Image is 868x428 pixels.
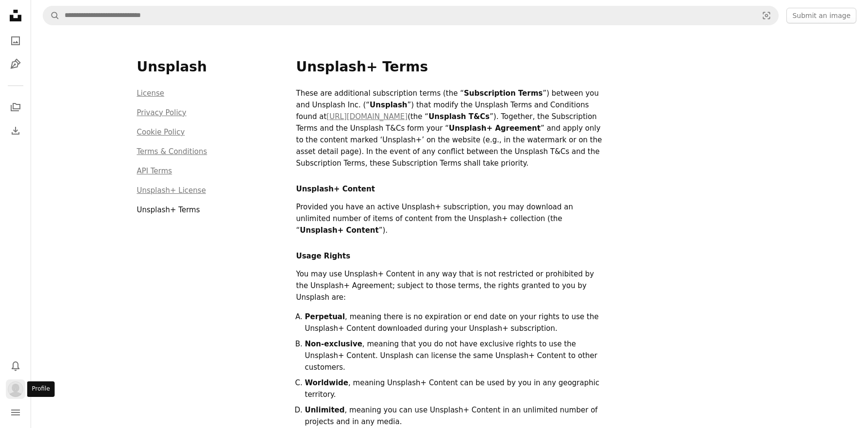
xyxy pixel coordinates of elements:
[755,6,778,25] button: Visual search
[464,89,543,98] strong: Subscription Terms
[296,58,763,76] h1: Unsplash+ Terms
[296,268,603,303] p: You may use Unsplash+ Content in any way that is not restricted or prohibited by the Unsplash+ Ag...
[6,379,25,399] button: Profile
[296,185,603,193] h2: Unsplash+ Content
[296,201,603,236] p: Provided you have an active Unsplash+ subscription, you may download an unlimited number of items...
[137,167,172,175] a: API Terms
[6,31,25,51] a: Photos
[296,87,603,169] p: These are additional subscription terms (the “ ”) between you and Unsplash Inc. (“ ”) that modify...
[305,378,349,387] strong: Worldwide
[786,8,856,23] button: Submit an image
[137,108,187,117] a: Privacy Policy
[305,406,345,414] strong: Unlimited
[8,381,23,397] img: Avatar of user Lily Taberner
[305,340,362,348] strong: Non-exclusive
[6,403,25,422] button: Menu
[305,311,603,334] li: , meaning there is no expiration or end date on your rights to use the Unsplash+ Content download...
[137,147,207,156] a: Terms & Conditions
[137,186,206,195] a: Unsplash+ License
[326,112,408,121] a: [URL][DOMAIN_NAME]
[43,6,60,25] button: Search Unsplash
[6,356,25,376] button: Notifications
[305,338,603,373] li: , meaning that you do not have exclusive rights to use the Unsplash+ Content. Unsplash can licens...
[6,6,25,27] a: Home — Unsplash
[296,252,603,260] h2: Usage Rights
[305,377,603,400] li: , meaning Unsplash+ Content can be used by you in any geographic territory.
[370,101,407,109] strong: Unsplash
[305,312,345,321] strong: Perpetual
[300,226,378,235] strong: Unsplash+ Content
[137,128,185,137] a: Cookie Policy
[137,58,285,76] h3: Unsplash
[6,121,25,140] a: Download History
[305,404,603,428] li: , meaning you can use Unsplash+ Content in an unlimited number of projects and in any media.
[6,54,25,74] a: Illustrations
[449,124,541,133] strong: Unsplash+ Agreement
[137,89,165,98] a: License
[43,6,779,25] form: Find visuals sitewide
[6,98,25,117] a: Collections
[428,112,490,121] strong: Unsplash T&Cs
